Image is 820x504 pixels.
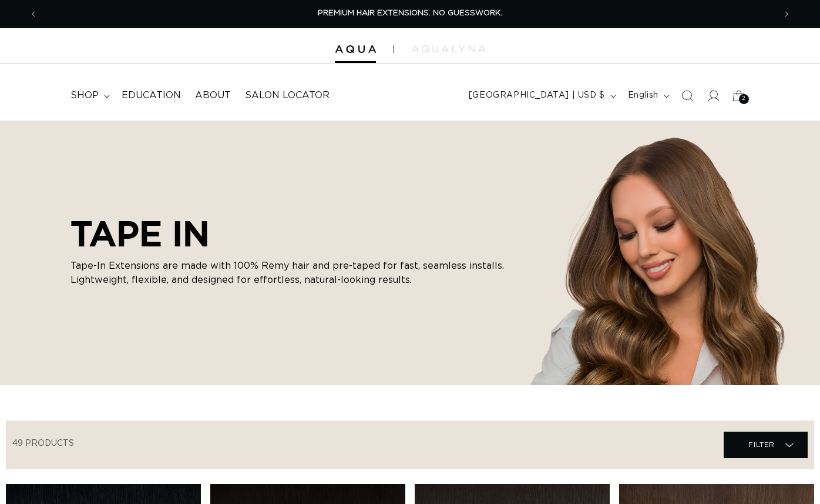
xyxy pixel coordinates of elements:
span: [GEOGRAPHIC_DATA] | USD $ [469,89,605,102]
span: 2 [742,94,746,104]
a: Education [115,82,188,109]
p: Tape-In Extensions are made with 100% Remy hair and pre-taped for fast, seamless installs. Lightw... [70,259,517,287]
summary: Search [674,83,700,109]
img: Aqua Hair Extensions [335,45,376,54]
h2: TAPE IN [70,213,517,254]
span: Salon Locator [245,89,330,102]
span: Education [122,89,181,102]
span: PREMIUM HAIR EXTENSIONS. NO GUESSWORK. [318,9,502,17]
a: About [188,82,238,109]
span: About [195,89,231,102]
button: Previous announcement [21,3,46,25]
span: shop [70,89,99,102]
span: English [628,89,658,102]
summary: shop [63,82,115,109]
button: English [621,85,674,107]
span: Filter [748,433,775,456]
img: aqualyna.com [412,45,485,52]
button: Next announcement [774,3,799,25]
summary: Filter [724,432,808,458]
span: 49 products [12,439,74,448]
a: Salon Locator [238,82,337,109]
button: [GEOGRAPHIC_DATA] | USD $ [462,85,621,107]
